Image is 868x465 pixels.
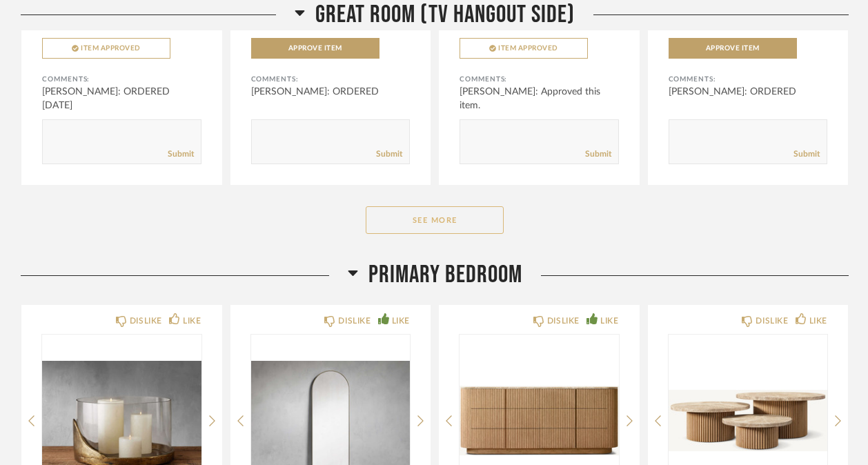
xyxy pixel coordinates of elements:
[547,314,580,328] div: DISLIKE
[368,260,522,290] span: Primary Bedroom
[460,38,588,59] button: Item Approved
[809,314,827,328] div: LIKE
[376,148,402,160] a: Submit
[366,206,504,234] button: See More
[392,314,410,328] div: LIKE
[600,314,618,328] div: LIKE
[168,148,194,160] a: Submit
[669,38,797,59] button: Approve Item
[460,72,619,86] div: Comments:
[756,314,788,328] div: DISLIKE
[251,38,379,59] button: Approve Item
[42,38,170,59] button: Item Approved
[498,45,558,52] span: Item Approved
[251,85,411,99] div: [PERSON_NAME]: ORDERED
[183,314,201,328] div: LIKE
[42,85,201,112] div: [PERSON_NAME]: ORDERED [DATE]
[288,45,342,52] span: Approve Item
[585,148,611,160] a: Submit
[338,314,371,328] div: DISLIKE
[669,85,828,99] div: [PERSON_NAME]: ORDERED
[460,85,619,112] div: [PERSON_NAME]: Approved this item.
[669,72,828,86] div: Comments:
[251,72,411,86] div: Comments:
[130,314,162,328] div: DISLIKE
[706,45,760,52] span: Approve Item
[793,148,820,160] a: Submit
[81,45,141,52] span: Item Approved
[42,72,201,86] div: Comments:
